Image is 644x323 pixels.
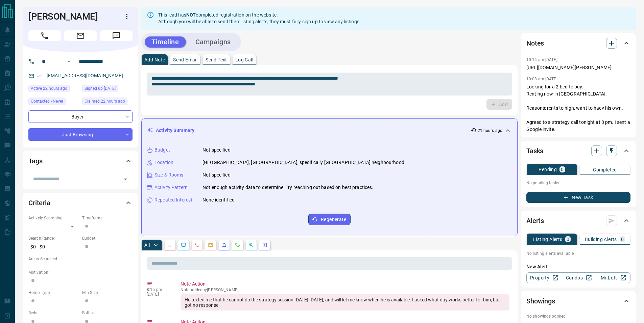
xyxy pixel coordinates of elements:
[202,196,235,204] p: None identified
[82,98,133,107] div: Thu Sep 11 2025
[526,293,630,309] div: Showings
[154,146,170,154] p: Budget
[181,288,509,292] p: Note Added by [PERSON_NAME]
[235,57,253,62] p: Log Call
[561,167,564,172] p: 0
[28,269,133,275] p: Motivation:
[526,272,561,283] a: Property
[64,30,97,41] span: Email
[28,195,133,211] div: Criteria
[567,237,569,242] p: 0
[526,192,630,203] button: New Task
[526,313,630,319] p: No showings booked
[154,196,192,204] p: Repeated Interest
[526,38,544,49] h2: Notes
[154,171,184,179] p: Size & Rooms
[248,242,254,248] svg: Opportunities
[154,159,173,166] p: Location
[621,237,624,242] p: 0
[202,171,231,179] p: Not specified
[144,57,165,62] p: Add Note
[561,272,596,283] a: Condos
[478,128,502,134] p: 21 hours ago
[82,215,133,221] p: Timeframe:
[31,98,63,105] span: Contacted - Never
[28,256,133,262] p: Areas Searched:
[181,280,509,288] p: Note Action
[526,145,543,156] h2: Tasks
[154,184,188,191] p: Activity Pattern
[526,64,630,71] p: [URL][DOMAIN_NAME][PERSON_NAME]
[147,292,170,297] p: [DATE]
[65,57,73,65] button: Open
[151,76,507,93] textarea: To enrich screen reader interactions, please activate Accessibility in Grammarly extension settings
[82,85,133,94] div: Sat Jul 05 2025
[181,242,186,248] svg: Lead Browsing Activity
[526,35,630,51] div: Notes
[202,159,404,166] p: [GEOGRAPHIC_DATA], [GEOGRAPHIC_DATA], specifically [GEOGRAPHIC_DATA] neighbourhood
[28,197,50,208] h2: Criteria
[202,184,374,191] p: Not enough activity data to determine. Try reaching out based on best practices.
[37,74,42,78] svg: Email Verified
[206,57,227,62] p: Send Text
[526,263,630,270] p: New Alert:
[100,30,133,41] span: Message
[31,85,67,92] span: Active 22 hours ago
[28,241,79,252] p: $0 - $0
[28,85,79,94] div: Thu Sep 11 2025
[144,243,150,247] p: All
[235,242,240,248] svg: Requests
[28,290,79,296] p: Home Type:
[526,213,630,229] div: Alerts
[82,235,133,241] p: Budget:
[147,287,170,292] p: 8:15 pm
[526,296,555,306] h2: Showings
[186,12,196,18] strong: NOT
[121,174,130,184] button: Open
[82,310,133,316] p: Baths:
[526,77,557,81] p: 10:08 am [DATE]
[28,235,79,241] p: Search Range:
[28,215,79,221] p: Actively Searching:
[145,36,186,48] button: Timeline
[28,156,42,166] h2: Tags
[194,242,200,248] svg: Calls
[28,110,133,123] div: Buyer
[526,83,630,133] p: Looking for a 2-bed to buy. Renting now in [GEOGRAPHIC_DATA]. Reasons: rents to high, want to hae...
[308,214,351,225] button: Regenerate
[533,237,563,242] p: Listing Alerts
[526,178,630,188] p: No pending tasks
[585,237,617,242] p: Building Alerts
[82,290,133,296] p: Min Size:
[85,85,116,92] span: Signed up [DATE]
[85,98,125,105] span: Claimed 22 hours ago
[156,127,194,134] p: Activity Summary
[28,128,133,141] div: Just Browsing
[208,242,213,248] svg: Emails
[526,215,544,226] h2: Alerts
[539,167,557,172] p: Pending
[202,146,231,154] p: Not specified
[262,242,267,248] svg: Agent Actions
[28,11,111,22] h1: [PERSON_NAME]
[221,242,227,248] svg: Listing Alerts
[596,272,630,283] a: Mr.Loft
[526,250,630,257] p: No listing alerts available
[189,36,238,48] button: Campaigns
[28,153,133,169] div: Tags
[147,124,512,137] div: Activity Summary21 hours ago
[28,310,79,316] p: Beds:
[158,9,359,28] div: This lead has completed registration on the website. Although you will be able to send them listi...
[181,294,509,311] div: He texted me that he cannot do the strategy session [DATE] [DATE], and will let me know when he i...
[28,30,61,41] span: Call
[47,73,123,78] a: [EMAIL_ADDRESS][DOMAIN_NAME]
[167,242,173,248] svg: Notes
[173,57,197,62] p: Send Email
[593,167,617,172] p: Completed
[526,57,557,62] p: 10:14 am [DATE]
[526,143,630,159] div: Tasks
